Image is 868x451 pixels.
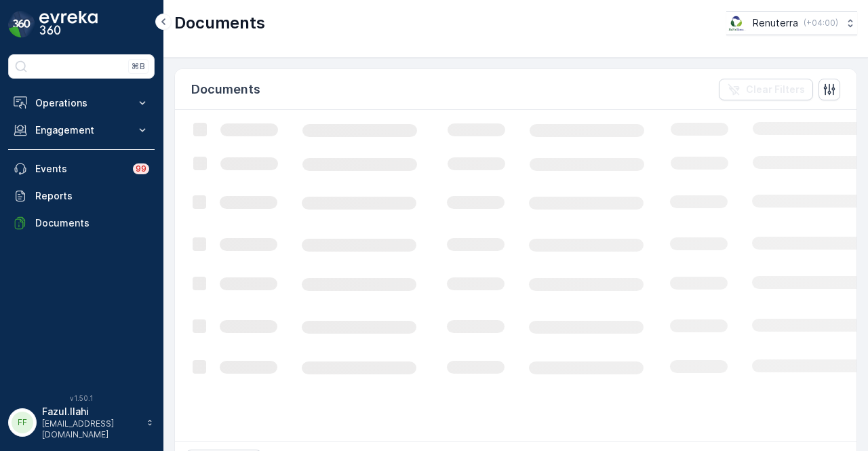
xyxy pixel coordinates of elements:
p: Clear Filters [746,83,805,96]
p: Engagement [35,123,127,137]
p: Reports [35,189,149,203]
p: Documents [35,216,149,230]
button: FFFazul.Ilahi[EMAIL_ADDRESS][DOMAIN_NAME] [8,405,155,440]
p: Fazul.Ilahi [42,405,140,418]
p: Renuterra [753,16,798,30]
p: [EMAIL_ADDRESS][DOMAIN_NAME] [42,418,140,440]
button: Clear Filters [719,79,813,100]
p: ⌘B [132,61,145,72]
p: 99 [136,163,146,174]
p: Documents [174,12,265,34]
p: Documents [191,80,260,99]
button: Engagement [8,117,155,144]
span: v 1.50.1 [8,394,155,402]
a: Documents [8,210,155,237]
img: Screenshot_2024-07-26_at_13.33.01.png [726,16,747,31]
p: Events [35,162,125,176]
a: Reports [8,182,155,210]
img: logo [8,11,35,38]
button: Operations [8,90,155,117]
p: ( +04:00 ) [804,18,838,28]
div: FF [12,412,33,433]
p: Operations [35,96,127,110]
a: Events99 [8,155,155,182]
button: Renuterra(+04:00) [726,11,857,35]
img: logo_dark-DEwI_e13.png [39,11,98,38]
